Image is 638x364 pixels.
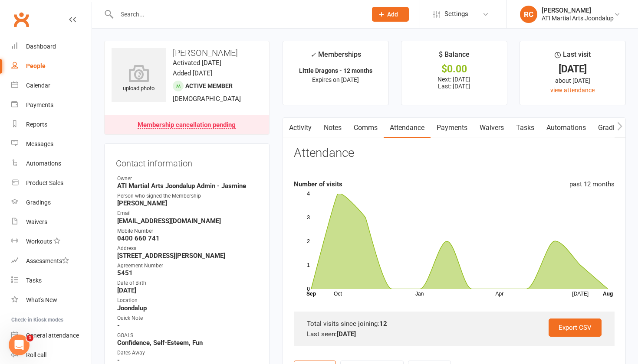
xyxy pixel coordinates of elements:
a: People [11,56,92,76]
a: Dashboard [11,37,92,56]
strong: Little Dragons - 12 months [299,67,372,74]
div: RC [520,6,537,23]
a: Assessments [11,251,92,271]
strong: [DATE] [117,286,258,294]
strong: - [117,356,258,364]
div: Reports [26,121,47,128]
div: GOALS [117,331,258,340]
div: Quick Note [117,314,258,322]
strong: 12 [379,320,387,328]
strong: 5451 [117,269,258,277]
a: What's New [11,290,92,310]
div: past 12 months [569,179,615,189]
div: Messages [26,140,53,147]
strong: Confidence, Self-Esteem, Fun [117,339,258,347]
div: Last seen: [307,329,602,339]
div: Last visit [555,49,591,65]
div: ATI Martial Arts Joondalup [542,14,614,22]
strong: [STREET_ADDRESS][PERSON_NAME] [117,252,258,260]
a: Tasks [11,271,92,290]
div: Owner [117,175,258,183]
a: Comms [348,118,384,138]
div: Waivers [26,218,47,225]
a: Automations [540,118,592,138]
a: Tasks [510,118,540,138]
a: Reports [11,115,92,134]
strong: Number of visits [294,180,342,188]
div: Date of Birth [117,279,258,287]
strong: 0400 660 741 [117,234,258,242]
div: General attendance [26,332,79,339]
div: [PERSON_NAME] [542,6,614,14]
a: Export CSV [549,318,602,337]
div: Roll call [26,351,46,358]
a: Waivers [11,212,92,232]
div: Mobile Number [117,227,258,235]
a: Calendar [11,76,92,95]
div: Address [117,244,258,253]
div: Dashboard [26,43,56,50]
a: Payments [431,118,474,138]
div: upload photo [112,65,166,93]
div: Membership cancellation pending [138,122,236,129]
input: Search... [114,8,361,20]
a: view attendance [550,87,595,94]
div: Tasks [26,277,42,284]
span: [DEMOGRAPHIC_DATA] [173,95,241,103]
span: 1 [26,335,33,341]
iframe: Intercom live chat [9,335,30,355]
div: What's New [26,296,57,303]
div: Total visits since joining: [307,318,602,329]
div: Dates Away [117,349,258,357]
span: Expires on [DATE] [312,76,359,83]
h3: [PERSON_NAME] [112,48,262,58]
time: Added [DATE] [173,69,212,77]
div: Workouts [26,238,52,245]
button: Add [372,7,409,22]
strong: [PERSON_NAME] [117,199,258,207]
a: Waivers [474,118,510,138]
strong: - [117,322,258,329]
div: Product Sales [26,179,63,186]
div: Agreement Number [117,262,258,270]
div: Location [117,296,258,305]
div: [DATE] [528,65,618,74]
a: General attendance kiosk mode [11,326,92,345]
strong: [DATE] [337,330,356,338]
div: Assessments [26,257,69,264]
strong: Joondalup [117,304,258,312]
span: Active member [185,82,233,89]
a: Automations [11,154,92,173]
a: Workouts [11,232,92,251]
div: Automations [26,160,61,167]
div: Gradings [26,199,51,206]
div: about [DATE] [528,76,618,85]
div: Calendar [26,82,50,89]
a: Attendance [384,118,431,138]
span: Add [387,11,398,18]
div: $ Balance [439,49,470,65]
h3: Attendance [294,146,354,160]
div: Email [117,209,258,218]
div: Memberships [310,49,361,65]
a: Notes [318,118,348,138]
a: Clubworx [10,9,32,30]
strong: [EMAIL_ADDRESS][DOMAIN_NAME] [117,217,258,225]
a: Activity [283,118,318,138]
time: Activated [DATE] [173,59,221,67]
span: Settings [444,4,468,24]
div: $0.00 [409,65,499,74]
div: People [26,62,46,69]
div: Person who signed the Membership [117,192,258,200]
a: Messages [11,134,92,154]
i: ✓ [310,51,316,59]
a: Gradings [11,193,92,212]
a: Product Sales [11,173,92,193]
a: Payments [11,95,92,115]
strong: ATI Martial Arts Joondalup Admin - Jasmine [117,182,258,190]
p: Next: [DATE] Last: [DATE] [409,76,499,90]
h3: Contact information [116,155,258,168]
div: Payments [26,101,53,108]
